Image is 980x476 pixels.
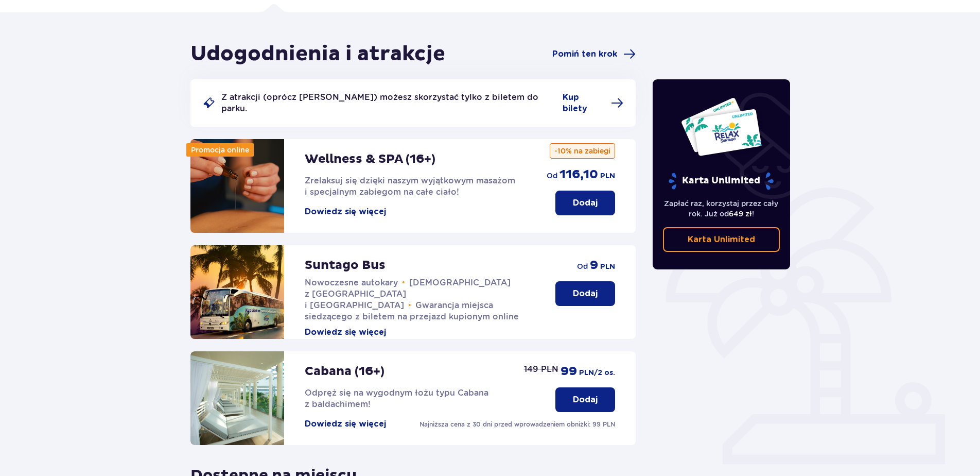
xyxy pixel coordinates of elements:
img: Dwie karty całoroczne do Suntago z napisem 'UNLIMITED RELAX', na białym tle z tropikalnymi liśćmi... [680,97,762,157]
span: Zrelaksuj się dzięki naszym wyjątkowym masażom i specjalnym zabiegom na całe ciało! [305,176,515,197]
span: Nowoczesne autokary [305,278,398,287]
button: Dowiedz się więcej [305,327,386,338]
button: Dowiedz się więcej [305,418,386,430]
span: PLN [600,171,615,181]
p: Dodaj [573,197,598,209]
p: Najniższa cena z 30 dni przed wprowadzeniem obniżki: 99 PLN [419,420,615,429]
span: 116,10 [559,167,598,182]
a: Karta Unlimited [663,227,780,252]
span: od [577,261,588,271]
span: [DEMOGRAPHIC_DATA] z [GEOGRAPHIC_DATA] i [GEOGRAPHIC_DATA] [305,278,511,310]
p: 149 PLN [524,364,558,375]
button: Dodaj [555,191,615,215]
p: Dodaj [573,394,598,405]
a: Pomiń ten krok [552,48,636,60]
span: PLN [600,262,615,272]
p: Cabana (16+) [305,364,384,379]
span: 9 [590,258,598,273]
span: 649 zł [729,210,752,218]
p: Karta Unlimited [688,234,755,245]
span: 99 [561,364,577,379]
span: Pomiń ten krok [552,48,617,60]
span: PLN /2 os. [579,368,615,378]
button: Dodaj [555,281,615,306]
p: Zapłać raz, korzystaj przez cały rok. Już od ! [663,198,780,219]
a: Kup bilety [563,92,623,114]
span: Kup bilety [563,92,605,114]
img: attraction [190,351,284,445]
p: Z atrakcji (oprócz [PERSON_NAME]) możesz skorzystać tylko z biletem do parku. [221,92,556,114]
p: Karta Unlimited [668,172,775,190]
span: • [402,278,405,288]
p: Suntago Bus [305,258,386,273]
div: Promocja online [186,143,254,157]
span: od [547,171,557,181]
p: Wellness & SPA (16+) [305,151,435,167]
img: attraction [190,245,284,339]
p: -10% na zabiegi [550,143,615,159]
img: attraction [190,139,284,233]
p: Dodaj [573,288,598,299]
h1: Udogodnienia i atrakcje [190,41,445,67]
span: Odpręż się na wygodnym łożu typu Cabana z baldachimem! [305,388,488,409]
button: Dowiedz się więcej [305,206,386,217]
span: • [408,300,411,311]
button: Dodaj [555,387,615,412]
